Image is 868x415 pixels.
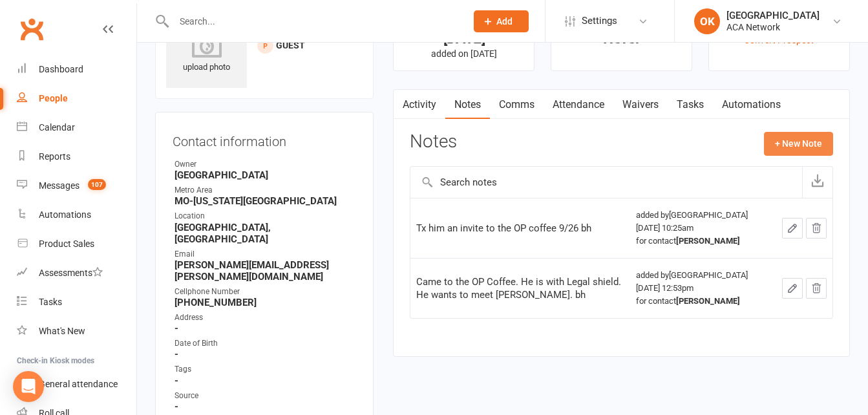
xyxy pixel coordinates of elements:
[175,169,356,181] strong: [GEOGRAPHIC_DATA]
[175,286,356,298] div: Cellphone Number
[676,296,740,306] strong: [PERSON_NAME]
[17,200,136,229] a: Automations
[39,268,103,278] div: Assessments
[694,8,720,34] div: OK
[276,40,305,50] span: Guest
[13,371,44,402] div: Open Intercom Messenger
[39,379,118,389] div: General attendance
[410,167,802,198] input: Search notes
[17,288,136,317] a: Tasks
[416,275,624,301] div: Came to the OP Coffee. He is with Legal shield. He wants to meet [PERSON_NAME]. bh
[39,326,85,336] div: What's New
[405,48,522,59] p: added on [DATE]
[17,370,136,399] a: General attendance kiosk mode
[17,317,136,346] a: What's New
[39,151,70,162] div: Reports
[175,248,356,261] div: Email
[175,348,356,360] strong: -
[636,235,770,248] div: for contact
[39,239,94,249] div: Product Sales
[173,129,356,149] h3: Contact information
[175,390,356,402] div: Source
[170,12,457,30] input: Search...
[39,209,91,220] div: Automations
[636,295,770,308] div: for contact
[416,222,624,235] div: Tx him an invite to the OP coffee 9/26 bh
[726,10,820,21] div: [GEOGRAPHIC_DATA]
[764,132,833,155] button: + New Note
[668,90,713,120] a: Tasks
[175,210,356,222] div: Location
[17,259,136,288] a: Assessments
[544,90,613,120] a: Attendance
[474,10,529,32] button: Add
[175,158,356,171] div: Owner
[445,90,490,120] a: Notes
[39,180,79,191] div: Messages
[175,312,356,324] div: Address
[17,142,136,171] a: Reports
[175,184,356,197] div: Metro Area
[16,13,48,45] a: Clubworx
[17,171,136,200] a: Messages 107
[175,337,356,350] div: Date of Birth
[39,93,68,103] div: People
[582,6,617,36] span: Settings
[175,401,356,412] strong: -
[175,195,356,207] strong: MO-[US_STATE][GEOGRAPHIC_DATA]
[490,90,544,120] a: Comms
[39,297,62,307] div: Tasks
[39,122,75,133] div: Calendar
[17,55,136,84] a: Dashboard
[17,229,136,259] a: Product Sales
[496,16,513,27] span: Add
[563,32,680,45] div: Never
[175,323,356,334] strong: -
[175,375,356,387] strong: -
[166,32,247,74] div: upload photo
[175,363,356,376] div: Tags
[405,32,522,45] div: [DATE]
[410,132,457,155] h3: Notes
[39,64,83,74] div: Dashboard
[394,90,445,120] a: Activity
[636,269,770,308] div: added by [GEOGRAPHIC_DATA] [DATE] 12:53pm
[175,222,356,245] strong: [GEOGRAPHIC_DATA], [GEOGRAPHIC_DATA]
[636,209,770,248] div: added by [GEOGRAPHIC_DATA] [DATE] 10:25am
[726,21,820,33] div: ACA Network
[676,236,740,246] strong: [PERSON_NAME]
[713,90,790,120] a: Automations
[175,259,356,282] strong: [PERSON_NAME][EMAIL_ADDRESS][PERSON_NAME][DOMAIN_NAME]
[17,84,136,113] a: People
[613,90,668,120] a: Waivers
[17,113,136,142] a: Calendar
[175,297,356,308] strong: [PHONE_NUMBER]
[88,179,106,190] span: 107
